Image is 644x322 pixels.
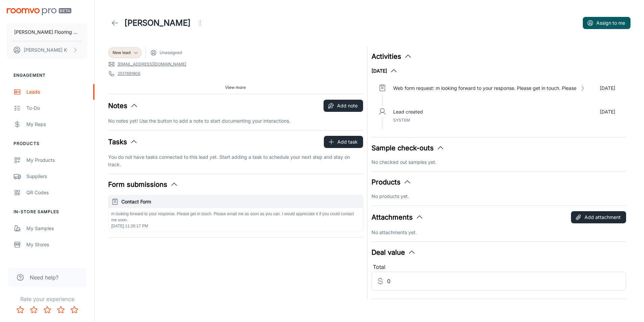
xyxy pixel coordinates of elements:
p: [PERSON_NAME] K [24,46,67,54]
button: Attachments [372,212,424,222]
button: [DATE] [372,67,398,75]
h6: Contact Form [121,198,360,205]
div: My Samples [26,225,88,232]
p: No products yet. [372,193,626,200]
button: Products [372,177,411,187]
button: Rate 5 star [68,303,81,317]
div: Total [372,263,626,272]
span: [DATE] 11:26:17 PM [111,224,148,228]
div: Leads [26,88,88,96]
input: Estimated deal value [387,272,626,291]
button: View more [222,82,248,93]
button: Tasks [108,137,138,147]
span: System [393,118,410,123]
div: My Products [26,156,88,164]
button: Contact Formm looking forward to your response. Please get in touch. Please email me as soon as y... [109,195,363,232]
div: QR Codes [26,189,88,196]
button: Activities [372,51,412,61]
button: [PERSON_NAME] K [7,41,88,59]
button: Rate 2 star [27,303,41,317]
p: m looking forward to your response. Please get in touch. Please email me as soon as you can. I wo... [111,211,360,223]
button: Rate 3 star [41,303,54,317]
button: Add task [324,136,363,148]
img: Roomvo PRO Beta [7,8,71,15]
div: Suppliers [26,173,88,180]
div: To-do [26,104,88,112]
p: No checked out samples yet. [372,158,626,166]
p: [DATE] [600,84,615,92]
button: Open menu [193,16,207,30]
span: View more [225,84,246,91]
button: Assign to me [583,17,630,29]
button: Add note [324,100,363,112]
button: Rate 1 star [14,303,27,317]
button: Form submissions [108,179,178,190]
p: [PERSON_NAME] Flooring Center Inc [14,28,80,36]
p: No notes yet! Use the button to add a note to start documenting your interactions. [108,117,363,125]
p: Web form request: m looking forward to your response. Please get in touch. Please [393,84,576,92]
button: [PERSON_NAME] Flooring Center Inc [7,23,88,41]
span: New lead [113,50,130,56]
div: New lead [108,47,142,58]
p: Rate your experience [5,295,89,303]
span: Unassigned [160,50,182,56]
button: Add attachment [571,211,626,223]
div: My Reps [26,121,88,128]
a: 2517691906 [118,71,140,77]
button: Notes [108,101,138,111]
p: [DATE] [600,108,615,116]
div: My Stores [26,241,88,248]
p: You do not have tasks connected to this lead yet. Start adding a task to schedule your next step ... [108,153,363,168]
button: Rate 4 star [54,303,68,317]
h1: [PERSON_NAME] [124,17,191,29]
span: Need help? [30,273,58,281]
p: No attachments yet. [372,229,626,236]
a: [EMAIL_ADDRESS][DOMAIN_NAME] [118,61,186,67]
button: Deal value [372,247,416,257]
button: Sample check-outs [372,143,445,153]
p: Lead created [393,108,423,116]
